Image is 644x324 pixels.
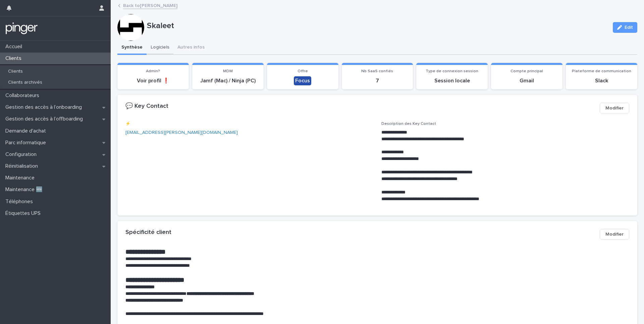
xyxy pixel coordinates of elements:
button: Autres infos [173,41,209,55]
button: Edit [613,22,637,33]
button: Modifier [600,103,629,113]
span: Nb SaaS confiés [361,69,393,73]
p: Skaleet [147,21,607,31]
p: Étiquettes UPS [3,210,46,217]
button: Logiciels [147,41,173,55]
p: Clients [3,55,27,62]
p: Parc informatique [3,140,51,146]
p: Collaborateurs [3,92,45,99]
span: Description des Key Contact [381,122,436,126]
img: mTgBEunGTSyRkCgitkcU [5,22,38,35]
p: Maintenance 🆕 [3,186,48,193]
h2: 💬 Key Contact [125,103,168,110]
span: Edit [625,25,633,30]
p: Accueil [3,44,28,50]
p: Slack [570,78,633,84]
span: MDM [223,69,233,73]
span: Type de connexion session [426,69,478,73]
span: Plateforme de communication [572,69,631,73]
span: Offre [298,69,308,73]
div: Focus [294,76,311,85]
p: Configuration [3,151,42,158]
p: Demande d'achat [3,128,51,134]
p: Voir profil ❗ [121,78,185,84]
p: Session locale [420,78,484,84]
p: 7 [346,78,409,84]
p: Gestion des accès à l’onboarding [3,104,87,110]
p: Gmail [495,78,558,84]
h2: Spécificité client [125,229,171,236]
span: ⚡️ [125,122,130,126]
p: Jamf (Mac) / Ninja (PC) [196,78,260,84]
p: Clients [3,69,28,74]
p: Téléphones [3,198,38,205]
p: Gestion des accès à l’offboarding [3,116,88,122]
span: Modifier [605,105,624,111]
button: Synthèse [117,41,147,55]
span: Admin? [146,69,160,73]
p: Réinitialisation [3,163,43,169]
a: [EMAIL_ADDRESS][PERSON_NAME][DOMAIN_NAME] [125,130,238,135]
span: Compte principal [511,69,543,73]
span: Modifier [605,231,624,238]
a: Back to[PERSON_NAME] [123,1,177,9]
p: Clients archivés [3,80,48,85]
button: Modifier [600,229,629,240]
p: Maintenance [3,175,40,181]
